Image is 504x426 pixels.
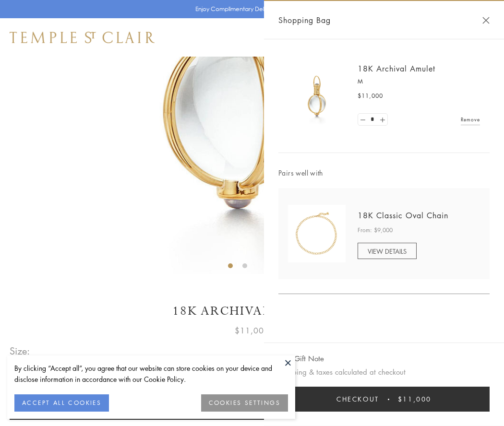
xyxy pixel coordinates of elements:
[377,114,387,126] a: Set quantity to 2
[10,343,31,359] span: Size:
[201,394,288,412] button: COOKIES SETTINGS
[278,387,490,412] button: Checkout $11,000
[358,77,480,86] p: M
[461,114,480,125] a: Remove
[288,205,346,262] img: N88865-OV18
[278,14,331,26] span: Shopping Bag
[358,63,435,74] a: 18K Archival Amulet
[278,366,490,378] p: Shipping & taxes calculated at checkout
[358,243,417,259] a: VIEW DETAILS
[278,167,490,178] span: Pairs well with
[278,353,324,365] button: Add Gift Note
[358,91,383,101] span: $11,000
[336,394,379,404] span: Checkout
[14,394,109,412] button: ACCEPT ALL COOKIES
[10,303,494,319] h1: 18K Archival Amulet
[358,225,393,235] span: From: $9,000
[482,17,490,24] button: Close Shopping Bag
[358,210,448,221] a: 18K Classic Oval Chain
[368,247,407,256] span: VIEW DETAILS
[288,67,346,125] img: 18K Archival Amulet
[10,32,155,43] img: Temple St. Clair
[14,363,288,385] div: By clicking “Accept all”, you agree that our website can store cookies on your device and disclos...
[195,4,304,14] p: Enjoy Complimentary Delivery & Returns
[235,324,269,337] span: $11,000
[398,394,432,404] span: $11,000
[358,114,368,126] a: Set quantity to 0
